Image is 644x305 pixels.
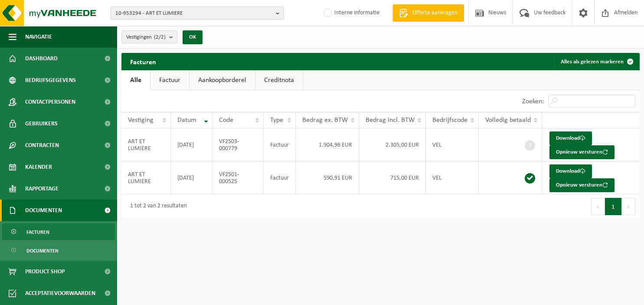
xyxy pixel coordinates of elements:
button: Previous [591,198,605,215]
a: Offerte aanvragen [392,4,464,22]
button: 1 [605,198,622,215]
span: Dashboard [25,48,58,69]
span: Kalender [25,156,52,178]
span: Gebruikers [25,113,58,134]
td: 590,91 EUR [296,161,359,194]
td: VF2503-000779 [212,128,264,161]
td: Factuur [264,128,296,161]
a: Documenten [2,242,115,259]
span: Vestiging [128,117,154,124]
span: Documenten [25,200,62,221]
span: Bedrag ex. BTW [302,117,348,124]
span: Type [270,117,283,124]
span: Datum [177,117,196,124]
td: VEL [426,161,479,194]
span: Offerte aanvragen [410,9,460,17]
td: 2.305,00 EUR [359,128,426,161]
span: Bedrag incl. BTW [366,117,415,124]
td: ART ET LUMIERE [121,128,171,161]
span: Product Shop [25,261,65,282]
td: [DATE] [171,128,212,161]
label: Zoeken: [522,98,544,105]
button: Alles als gelezen markeren [554,53,639,70]
a: Creditnota [255,70,303,90]
td: VF2501-000525 [212,161,264,194]
span: Contactpersonen [25,91,75,113]
a: Download [549,131,592,145]
span: Bedrijfscode [432,117,467,124]
a: Alle [121,70,150,90]
button: Opnieuw versturen [549,178,615,192]
span: Facturen [26,224,49,240]
button: OK [183,30,203,44]
span: Rapportage [25,178,59,200]
span: Volledig betaald [485,117,531,124]
div: 1 tot 2 van 2 resultaten [126,199,187,214]
count: (2/2) [154,34,166,40]
td: 715,00 EUR [359,161,426,194]
td: [DATE] [171,161,212,194]
span: Documenten [26,243,59,259]
button: 10-953294 - ART ET LUMIERE [111,7,284,20]
label: Interne informatie [322,7,379,20]
td: VEL [426,128,479,161]
a: Facturen [2,223,115,240]
a: Factuur [150,70,189,90]
a: Aankoopborderel [190,70,255,90]
span: Code [219,117,233,124]
span: Bedrijfsgegevens [25,69,76,91]
button: Next [622,198,635,215]
span: 10-953294 - ART ET LUMIERE [115,7,272,20]
td: 1.904,96 EUR [296,128,359,161]
h2: Facturen [121,53,165,70]
span: Acceptatievoorwaarden [25,282,95,304]
span: Vestigingen [126,31,166,44]
span: Contracten [25,134,59,156]
a: Download [549,164,592,178]
td: Factuur [264,161,296,194]
button: Opnieuw versturen [549,145,615,159]
td: ART ET LUMIERE [121,161,171,194]
button: Vestigingen(2/2) [121,30,177,43]
span: Navigatie [25,26,52,48]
